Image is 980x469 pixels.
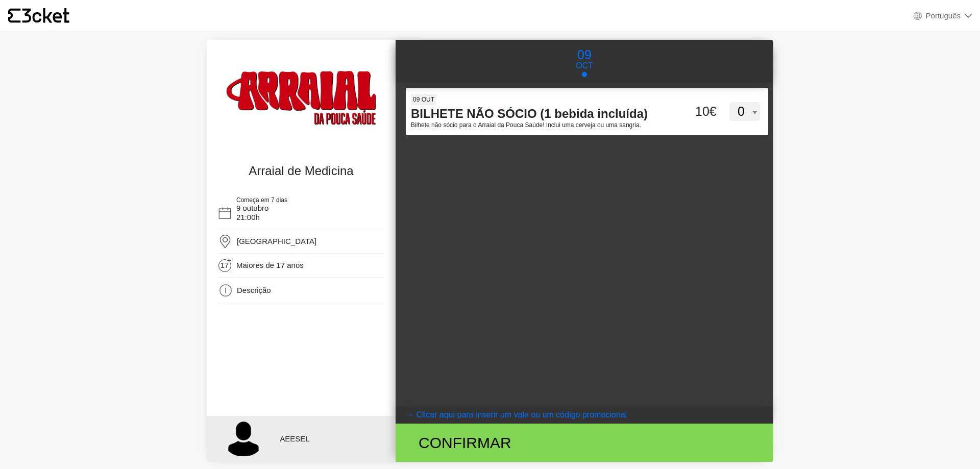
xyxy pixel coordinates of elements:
h4: Arraial de Medicina [221,164,381,179]
button: 09 Oct [565,45,604,78]
p: Bilhete não sócio para o Arraial da Pouca Saúde! Inclui uma cerveja ou uma sangria. [411,121,668,129]
p: 09 [576,45,593,65]
p: Oct [576,60,593,72]
button: Confirmar [396,424,773,462]
span: Descrição [237,286,271,294]
span: 17 [220,261,232,273]
button: → Clicar aqui para inserir um vale ou um código promocional [396,406,773,424]
div: Confirmar [411,431,642,454]
p: AEESEL [280,433,380,445]
img: 22d9fe1a39b24931814a95254e6a5dd4.webp [216,58,386,154]
span: + [226,258,232,263]
span: [GEOGRAPHIC_DATA] [237,237,316,245]
span: 09 out [411,94,436,105]
div: 10€ [668,102,719,121]
h4: BILHETE NÃO SÓCIO (1 bebida incluída) [411,107,668,121]
g: {' '} [8,9,20,23]
span: Maiores de 17 anos [236,261,304,270]
span: Começa em 7 dias [236,196,287,204]
arrow: → [406,409,414,421]
coupontext: Clicar aqui para inserir um vale ou um código promocional [416,410,627,419]
span: 9 outubro 21:00h [236,204,268,221]
select: 09 out BILHETE NÃO SÓCIO (1 bebida incluída) Bilhete não sócio para o Arraial da Pouca Saúde! Inc... [729,102,760,121]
